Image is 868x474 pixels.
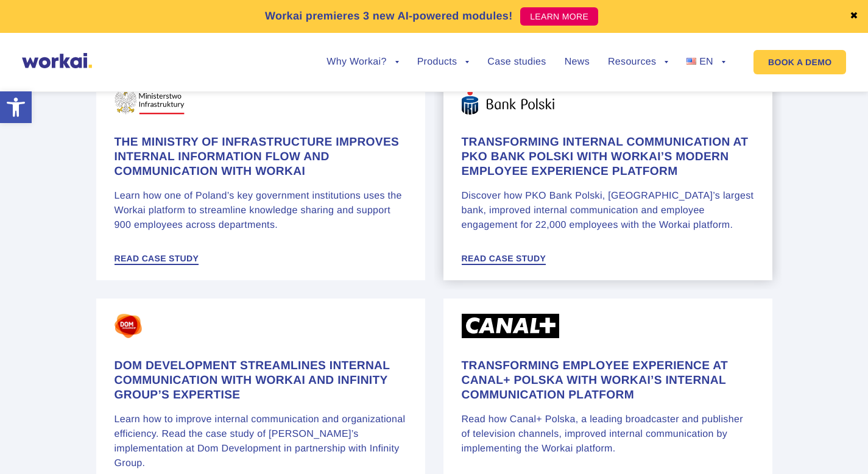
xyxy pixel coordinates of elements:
[6,369,335,468] iframe: Popup CTA
[115,359,407,403] h4: Dom Development streamlines internal communication with Workai and Infinity Group’s expertise
[462,135,754,179] h4: Transforming internal communication at PKO Bank Polski with Workai’s modern employee experience p...
[565,57,590,67] a: News
[115,135,407,179] h4: The Ministry of Infrastructure improves internal information flow and communication with Workai
[608,57,668,67] a: Resources
[115,254,199,263] span: Read case study
[487,57,546,67] a: Case studies
[699,57,713,67] span: EN
[115,189,407,233] p: Learn how one of Poland’s key government institutions uses the Workai platform to streamline know...
[462,189,754,233] p: Discover how PKO Bank Polski, [GEOGRAPHIC_DATA]’s largest bank, improved internal communication a...
[462,359,754,403] h4: Transforming employee experience at Canal+ Polska with Workai’s internal communication platform
[520,7,598,26] a: LEARN MORE
[265,8,513,24] p: Workai premieres 3 new AI-powered modules!
[87,66,434,290] a: The Ministry of Infrastructure improves internal information flow and communication with Workai L...
[326,57,398,67] a: Why Workai?
[462,254,546,263] span: Read case study
[434,66,782,290] a: Transforming internal communication at PKO Bank Polski with Workai’s modern employee experience p...
[462,412,754,456] p: Read how Canal+ Polska, a leading broadcaster and publisher of television channels, improved inte...
[753,50,846,74] a: BOOK A DEMO
[417,57,470,67] a: Products
[850,12,858,21] a: ✖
